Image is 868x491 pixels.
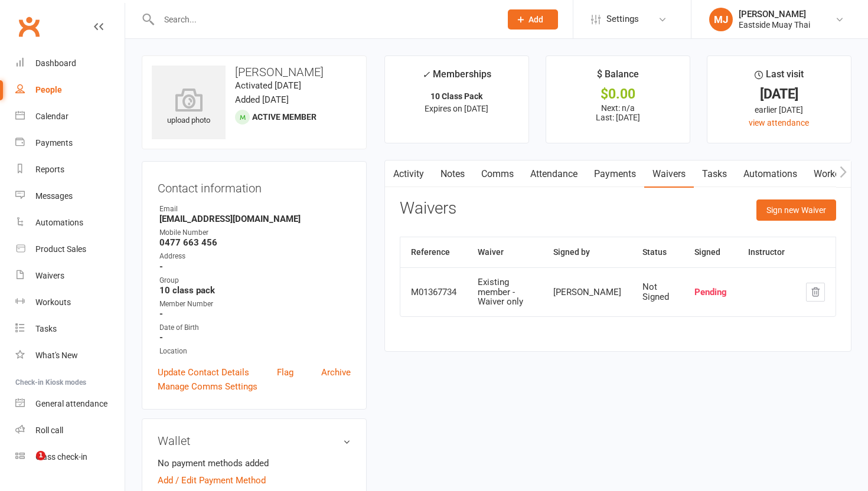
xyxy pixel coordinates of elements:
a: Payments [15,130,125,156]
a: Tasks [15,316,125,342]
div: [DATE] [718,88,840,100]
div: What's New [35,351,78,360]
div: Payments [35,138,73,148]
a: Payments [586,161,644,188]
a: Waivers [644,161,694,188]
span: Add [528,15,543,24]
div: General attendance [35,399,107,408]
a: Notes [432,161,473,188]
p: Next: n/a Last: [DATE] [557,103,679,122]
div: Pending [694,287,727,297]
span: Settings [606,6,639,32]
th: Waiver [467,237,543,267]
div: Group [159,275,351,286]
th: Signed by [543,237,632,267]
div: Automations [35,218,83,227]
a: Automations [735,161,805,188]
a: Roll call [15,417,125,444]
div: MJ [709,8,733,31]
div: Calendar [35,112,68,121]
div: $0.00 [557,88,679,100]
li: No payment methods added [158,456,351,470]
a: Comms [473,161,522,188]
th: Reference [400,237,467,267]
a: Add / Edit Payment Method [158,473,266,487]
a: Attendance [522,161,586,188]
div: Date of Birth [159,322,351,333]
div: [PERSON_NAME] [739,9,810,19]
strong: [EMAIL_ADDRESS][DOMAIN_NAME] [159,214,351,224]
div: [PERSON_NAME] [553,287,621,297]
a: Automations [15,210,125,236]
div: Waivers [35,271,64,280]
div: Not Signed [642,282,673,302]
th: Status [632,237,684,267]
strong: - [159,332,351,343]
th: Signed [684,237,738,267]
div: upload photo [152,88,226,127]
a: General attendance kiosk mode [15,391,125,417]
div: Existing member - Waiver only [478,277,532,307]
strong: 0477 663 456 [159,237,351,248]
input: Search... [155,11,492,28]
a: Class kiosk mode [15,444,125,470]
div: Last visit [755,67,804,88]
i: ✓ [422,69,430,80]
div: earlier [DATE] [718,103,840,116]
a: People [15,77,125,103]
a: view attendance [749,118,809,127]
a: Archive [321,365,351,379]
a: What's New [15,342,125,369]
h3: Contact information [158,177,351,195]
div: Email [159,204,351,215]
button: Sign new Waiver [756,199,836,221]
strong: - [159,261,351,272]
div: Memberships [422,67,491,89]
div: Reports [35,165,64,174]
span: Expires on [DATE] [425,104,488,113]
div: $ Balance [597,67,639,88]
span: 1 [36,451,45,460]
div: Messages [35,191,73,201]
div: Address [159,251,351,262]
div: Eastside Muay Thai [739,19,810,30]
a: Update Contact Details [158,365,249,379]
strong: 10 Class Pack [430,91,482,101]
div: Class check-in [35,452,87,461]
button: Add [508,9,558,30]
div: Dashboard [35,58,76,68]
a: Messages [15,183,125,210]
a: Product Sales [15,236,125,263]
div: Product Sales [35,244,86,254]
div: Tasks [35,324,57,333]
a: Dashboard [15,50,125,77]
h3: Waivers [400,199,456,218]
strong: - [159,309,351,319]
a: Flag [277,365,293,379]
time: Activated [DATE] [235,80,301,91]
div: M01367734 [411,287,456,297]
a: Workouts [15,289,125,316]
h3: [PERSON_NAME] [152,66,357,78]
div: Roll call [35,425,63,435]
strong: 10 class pack [159,285,351,296]
div: Workouts [35,297,71,307]
a: Reports [15,156,125,183]
div: People [35,85,62,94]
a: Activity [385,161,432,188]
iframe: Intercom live chat [12,451,40,479]
div: Location [159,346,351,357]
div: Mobile Number [159,227,351,238]
a: Tasks [694,161,735,188]
a: Clubworx [14,12,44,41]
th: Instructor [738,237,795,267]
a: Workouts [805,161,862,188]
a: Calendar [15,103,125,130]
h3: Wallet [158,434,351,447]
a: Waivers [15,263,125,289]
div: Member Number [159,299,351,310]
span: Active member [252,112,316,122]
a: Manage Comms Settings [158,379,257,394]
time: Added [DATE] [235,94,289,105]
